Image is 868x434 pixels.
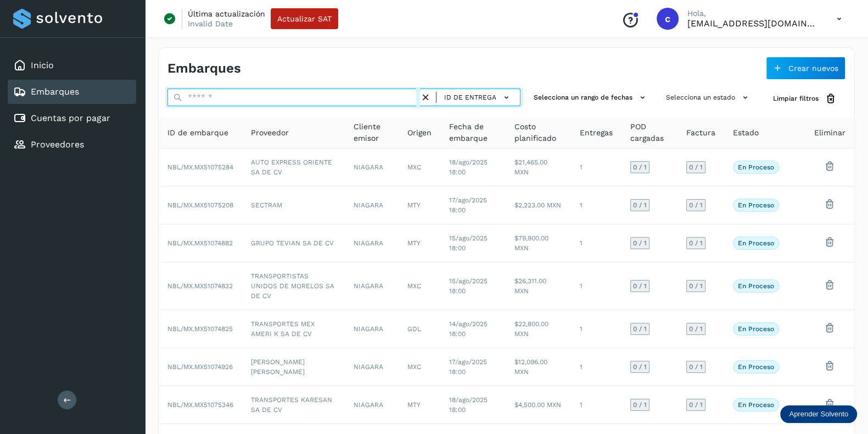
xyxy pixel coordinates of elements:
[733,127,759,139] span: Estado
[444,92,496,102] span: ID de entrega
[633,202,647,208] span: 0 / 1
[345,186,399,224] td: NIAGARA
[506,310,571,348] td: $22,800.00 MXN
[633,364,647,370] span: 0 / 1
[354,121,390,144] span: Cliente emisor
[31,86,79,97] a: Embarques
[407,127,432,139] span: Origen
[399,186,440,224] td: MTY
[689,283,703,289] span: 0 / 1
[449,396,488,414] span: 18/ago/2025 18:00
[251,127,289,139] span: Proveedor
[789,410,848,419] p: Aprender Solvento
[571,262,621,310] td: 1
[242,224,345,262] td: GRUPO TEVIAN SA DE CV
[687,18,819,29] p: calbor@niagarawater.com
[689,364,703,370] span: 0 / 1
[242,262,345,310] td: TRANSPORTISTAS UNIDOS DE MORELOS SA DE CV
[738,239,774,247] p: En proceso
[8,106,136,130] div: Cuentas por pagar
[773,94,819,103] span: Limpiar filtros
[571,386,621,424] td: 1
[689,326,703,332] span: 0 / 1
[738,325,774,333] p: En proceso
[242,348,345,386] td: [PERSON_NAME] [PERSON_NAME]
[399,149,440,186] td: MXC
[686,127,715,139] span: Factura
[689,240,703,246] span: 0 / 1
[31,139,84,150] a: Proveedores
[449,158,488,176] span: 18/ago/2025 18:00
[399,224,440,262] td: MTY
[571,348,621,386] td: 1
[271,8,338,29] button: Actualizar SAT
[167,401,233,409] span: NBL/MX.MX51075346
[506,186,571,224] td: $2,223.00 MXN
[167,201,233,209] span: NBL/MX.MX51075208
[242,310,345,348] td: TRANSPORTES MEX AMERI K SA DE CV
[662,89,755,107] button: Selecciona un estado
[633,326,647,332] span: 0 / 1
[633,240,647,246] span: 0 / 1
[449,121,497,144] span: Fecha de embarque
[167,61,241,76] h4: Embarques
[571,224,621,262] td: 1
[689,164,703,171] span: 0 / 1
[167,239,233,247] span: NBL/MX.MX51074882
[167,363,233,371] span: NBL/MX.MX51074926
[449,358,487,376] span: 17/ago/2025 18:00
[738,401,774,409] p: En proceso
[580,127,613,139] span: Entregas
[167,282,233,290] span: NBL/MX.MX51074832
[738,282,774,290] p: En proceso
[449,234,488,252] span: 15/ago/2025 18:00
[31,60,54,70] a: Inicio
[633,402,647,408] span: 0 / 1
[345,386,399,424] td: NIAGARA
[449,196,487,214] span: 17/ago/2025 18:00
[188,9,265,19] p: Última actualización
[766,57,845,80] button: Crear nuevos
[506,386,571,424] td: $4,500.00 MXN
[633,283,647,289] span: 0 / 1
[764,89,845,109] button: Limpiar filtros
[167,127,228,139] span: ID de embarque
[345,262,399,310] td: NIAGARA
[571,186,621,224] td: 1
[8,53,136,78] div: Inicio
[167,163,233,171] span: NBL/MX.MX51075284
[345,149,399,186] td: NIAGARA
[167,325,233,333] span: NBL/MX.MX51074825
[399,348,440,386] td: MXC
[571,149,621,186] td: 1
[506,149,571,186] td: $21,465.00 MXN
[345,224,399,262] td: NIAGARA
[277,15,332,23] span: Actualizar SAT
[738,163,774,171] p: En proceso
[345,348,399,386] td: NIAGARA
[738,363,774,371] p: En proceso
[31,113,110,123] a: Cuentas por pagar
[689,402,703,408] span: 0 / 1
[788,64,838,72] span: Crear nuevos
[449,320,488,338] span: 14/ago/2025 18:00
[571,310,621,348] td: 1
[399,310,440,348] td: GDL
[506,224,571,262] td: $79,900.00 MXN
[814,127,845,139] span: Eliminar
[399,386,440,424] td: MTY
[738,201,774,209] p: En proceso
[780,405,857,423] div: Aprender Solvento
[687,9,819,18] p: Hola,
[506,348,571,386] td: $12,096.00 MXN
[630,121,669,144] span: POD cargadas
[188,19,233,29] p: Invalid Date
[529,89,653,107] button: Selecciona un rango de fechas
[242,149,345,186] td: AUTO EXPRESS ORIENTE SA DE CV
[242,186,345,224] td: SECTRAM
[441,90,516,106] button: ID de entrega
[399,262,440,310] td: MXC
[689,202,703,208] span: 0 / 1
[449,277,488,295] span: 15/ago/2025 18:00
[506,262,571,310] td: $26,311.00 MXN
